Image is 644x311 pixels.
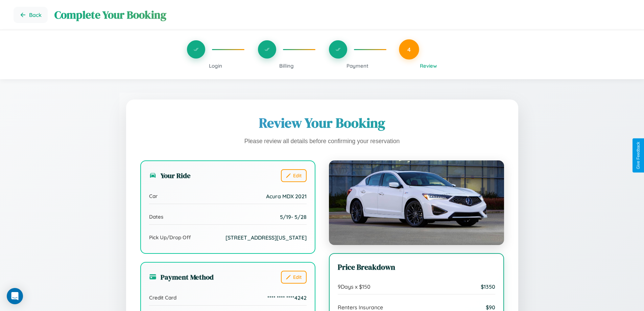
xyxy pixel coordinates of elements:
span: 4 [407,46,411,53]
h3: Your Ride [149,171,191,180]
span: $ 90 [486,304,495,311]
div: Open Intercom Messenger [7,288,23,304]
p: Please review all details before confirming your reservation [140,136,504,147]
span: Review [420,63,437,69]
h3: Payment Method [149,272,214,282]
span: Login [209,63,222,69]
span: 5 / 19 - 5 / 28 [280,214,307,220]
span: Payment [347,63,368,69]
span: Credit Card [149,294,176,301]
span: Dates [149,214,163,220]
div: Give Feedback [636,142,641,169]
h1: Complete Your Booking [54,7,630,22]
span: Pick Up/Drop Off [149,234,191,241]
h3: Price Breakdown [338,262,495,272]
button: Edit [281,271,307,284]
button: Go back [14,7,48,23]
img: Acura MDX [329,160,504,245]
h1: Review Your Booking [140,114,504,132]
span: 9 Days x $ 150 [338,283,371,290]
span: Car [149,193,158,199]
span: $ 1350 [481,283,495,290]
button: Edit [281,169,307,182]
span: Renters Insurance [338,304,383,311]
span: Billing [279,63,294,69]
span: Acura MDX 2021 [266,193,307,200]
span: [STREET_ADDRESS][US_STATE] [225,234,307,241]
